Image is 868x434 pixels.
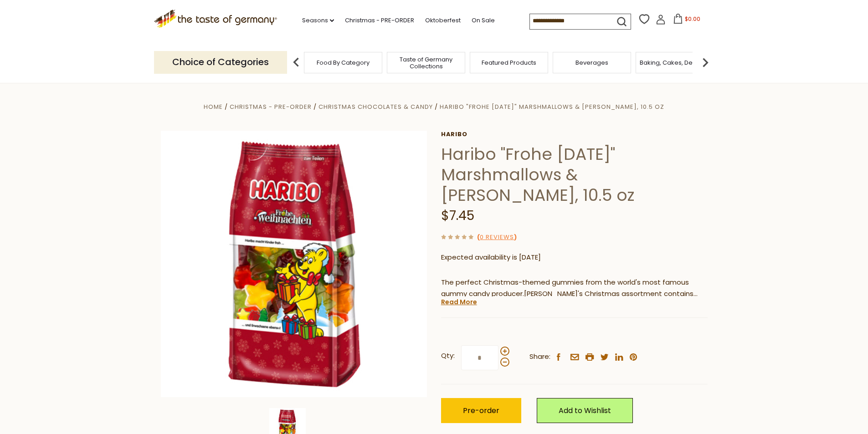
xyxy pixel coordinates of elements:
[441,207,474,225] span: $7.45
[575,59,608,66] a: Beverages
[696,53,714,71] img: next arrow
[461,345,498,370] input: Qty:
[668,14,706,27] button: $0.00
[204,102,223,111] a: Home
[287,53,305,71] img: previous arrow
[480,233,514,242] a: 0 Reviews
[154,51,287,73] p: Choice of Categories
[640,59,710,66] a: Baking, Cakes, Desserts
[302,15,334,26] a: Seasons
[161,131,427,397] img: Haribo "Frohe Weihnachten" Marshmallows & Gummies, 10.5 oz
[441,144,708,205] h1: Haribo "Frohe [DATE]" Marshmallows & [PERSON_NAME], 10.5 oz
[441,398,521,423] button: Pre-order
[482,59,536,66] a: Featured Products
[425,15,461,26] a: Oktoberfest
[685,15,700,23] span: $0.00
[441,131,708,138] a: Haribo
[537,398,633,423] a: Add to Wishlist
[529,351,550,363] span: Share:
[441,252,708,263] p: Expected availability is [DATE]
[441,297,477,306] a: Read More
[477,233,517,241] span: ( )
[463,405,499,416] span: Pre-order
[317,59,370,66] a: Food By Category
[345,15,414,26] a: Christmas - PRE-ORDER
[440,102,664,111] a: Haribo "Frohe [DATE]" Marshmallows & [PERSON_NAME], 10.5 oz
[441,350,455,362] strong: Qty:
[441,289,707,332] span: [PERSON_NAME]'s Christmas assortment contains chewy, fluffy marshmallow on top of gummies! These ...
[472,15,495,26] a: On Sale
[318,102,433,111] a: Christmas Chocolates & Candy
[230,102,312,111] a: Christmas - PRE-ORDER
[441,277,708,300] p: The perfect Christmas-themed gummies from the world's most famous gummy candy producer.
[390,56,462,70] a: Taste of Germany Collections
